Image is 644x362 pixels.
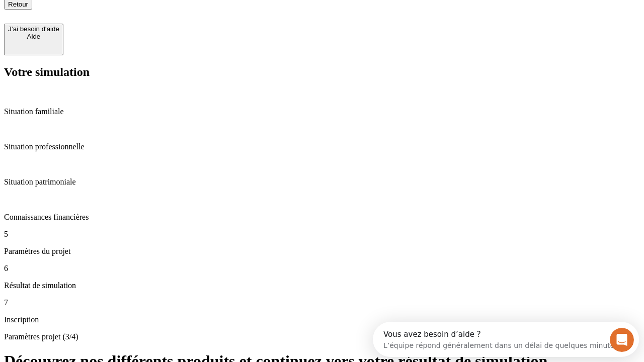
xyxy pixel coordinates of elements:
[4,177,640,187] p: Situation patrimoniale
[8,33,59,40] div: Aide
[373,322,639,357] iframe: Intercom live chat discovery launcher
[4,65,640,79] h2: Votre simulation
[4,298,640,307] p: 7
[4,247,640,256] p: Paramètres du projet
[8,25,59,33] div: J’ai besoin d'aide
[4,281,640,290] p: Résultat de simulation
[11,9,248,17] div: Vous avez besoin d’aide ?
[4,213,640,222] p: Connaissances financières
[8,1,28,8] span: Retour
[4,264,640,273] p: 6
[4,107,640,116] p: Situation familiale
[610,328,634,352] iframe: Intercom live chat
[4,332,640,341] p: Paramètres projet (3/4)
[4,230,640,239] p: 5
[11,17,248,27] div: L’équipe répond généralement dans un délai de quelques minutes.
[4,315,640,324] p: Inscription
[4,24,63,55] button: J’ai besoin d'aideAide
[4,142,640,151] p: Situation professionnelle
[4,4,277,32] div: Ouvrir le Messenger Intercom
